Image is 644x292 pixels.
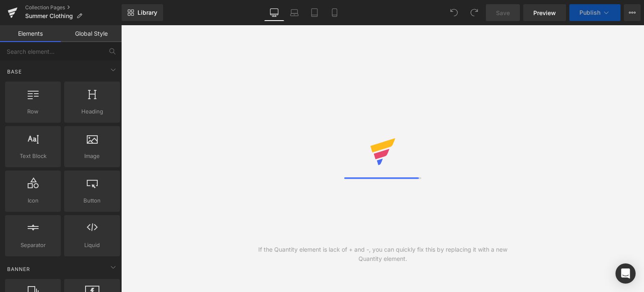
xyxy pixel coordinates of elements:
a: Tablet [304,4,325,21]
span: Banner [6,265,31,273]
button: Publish [569,4,621,21]
span: Image [67,152,117,160]
span: Icon [8,196,58,205]
span: Button [67,196,117,205]
span: Library [138,9,157,16]
a: Preview [523,4,566,21]
span: Preview [533,8,556,17]
a: Collection Pages [25,4,122,11]
button: Redo [466,4,483,21]
span: Heading [67,107,117,116]
button: More [624,4,641,21]
button: Undo [446,4,462,21]
a: Desktop [264,4,284,21]
span: Separator [8,241,58,250]
span: Base [6,68,23,76]
span: Liquid [67,241,117,250]
a: Laptop [284,4,304,21]
span: Publish [579,9,600,16]
div: If the Quantity element is lack of + and -, you can quickly fix this by replacing it with a new Q... [252,245,514,263]
span: Row [8,107,58,116]
span: Summer Clothing [25,13,73,19]
a: Global Style [61,25,122,42]
a: New Library [122,4,163,21]
a: Mobile [325,4,345,21]
span: Save [496,8,510,17]
span: Text Block [8,152,58,160]
div: Open Intercom Messenger [615,263,636,284]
